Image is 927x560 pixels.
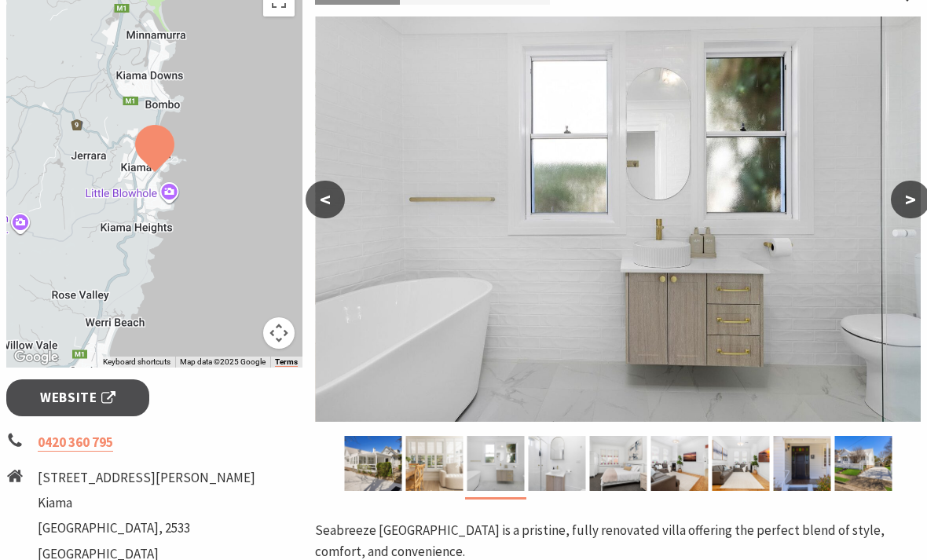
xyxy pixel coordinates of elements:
[38,492,255,514] li: Kiama
[10,347,62,368] a: Open this area in Google Maps (opens a new window)
[180,357,266,366] span: Map data ©2025 Google
[38,467,255,489] li: [STREET_ADDRESS][PERSON_NAME]
[275,357,298,367] a: Terms (opens in new tab)
[38,434,113,452] a: 0420 360 795
[103,357,170,368] button: Keyboard shortcuts
[40,387,115,408] span: Website
[10,347,62,368] img: Google
[38,518,255,539] li: [GEOGRAPHIC_DATA], 2533
[6,379,149,416] a: Website
[306,181,345,218] button: <
[263,317,295,349] button: Map camera controls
